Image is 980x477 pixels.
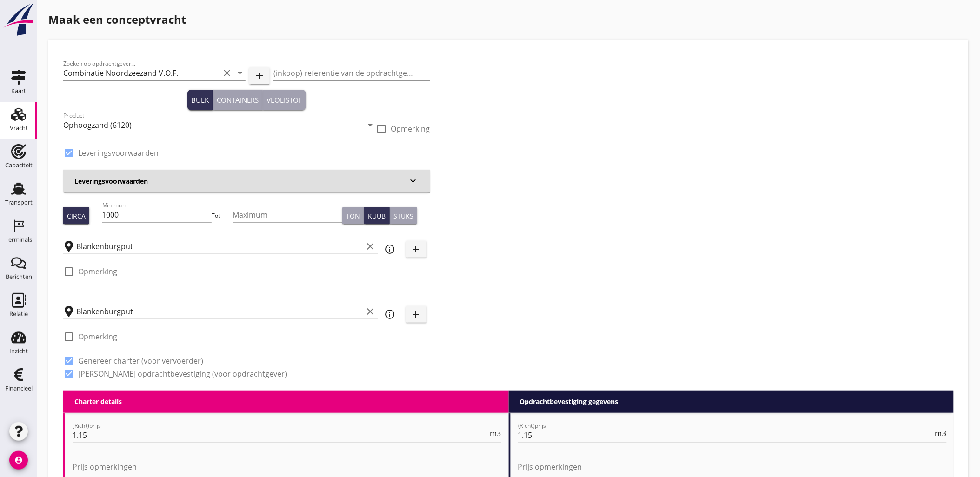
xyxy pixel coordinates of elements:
button: Vloeistof [263,90,306,110]
div: Tot [212,212,233,220]
div: Inzicht [9,348,28,354]
input: Minimum [102,207,212,222]
input: (inkoop) referentie van de opdrachtgever [273,66,430,80]
h3: Leveringsvoorwaarden [74,176,408,186]
label: Opmerking [78,267,117,276]
i: account_circle [9,451,28,470]
i: clear [221,67,233,79]
div: Relatie [9,311,28,317]
input: Product [63,118,363,132]
div: Transport [5,199,33,205]
input: (Richt)prijs [518,428,934,443]
div: Financieel [5,385,33,391]
button: Kuub [364,207,390,224]
label: Opmerking [78,332,117,341]
button: Containers [213,90,263,110]
div: Containers [217,95,259,106]
i: arrow_drop_down [234,67,246,79]
div: Vloeistof [267,95,302,106]
i: clear [365,306,376,317]
label: [PERSON_NAME] opdrachtbevestiging (voor opdrachtgever) [78,369,287,378]
span: m3 [490,430,501,437]
label: Genereer charter (voor vervoerder) [78,356,203,365]
button: Bulk [187,90,213,110]
div: Stuks [393,211,413,221]
i: add [411,309,422,320]
i: info_outline [385,244,396,255]
input: Losplaats [76,304,363,319]
button: Ton [342,207,364,224]
button: Circa [63,207,89,224]
div: Capaciteit [5,162,33,168]
div: Kuub [368,211,386,221]
label: Leveringsvoorwaarden [78,148,159,158]
i: add [254,70,265,81]
span: m3 [935,430,947,437]
img: logo-small.a267ee39.svg [2,2,35,37]
label: Opmerking [391,124,430,133]
div: Terminals [5,237,32,243]
input: Maximum [233,207,343,222]
div: Ton [346,211,360,221]
div: Kaart [11,88,26,94]
i: keyboard_arrow_down [408,175,419,186]
button: Stuks [390,207,417,224]
div: Bulk [191,95,209,106]
h1: Maak een conceptvracht [48,11,969,28]
i: arrow_drop_down [365,119,376,131]
div: Vracht [10,125,28,131]
input: (Richt)prijs [73,428,488,443]
div: Circa [67,211,86,221]
i: info_outline [385,309,396,320]
input: Zoeken op opdrachtgever... [63,66,220,80]
i: add [411,244,422,255]
div: Berichten [6,274,32,280]
i: clear [365,241,376,252]
input: Laadplaats [76,239,363,254]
